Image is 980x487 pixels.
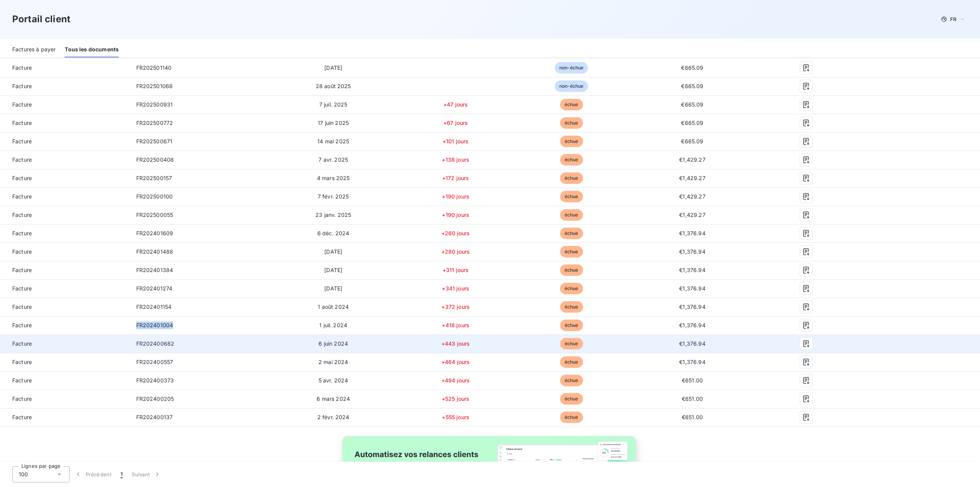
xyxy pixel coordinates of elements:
[560,320,583,331] span: échue
[441,248,470,255] span: +280 jours
[70,466,116,482] button: Précédent
[443,267,469,273] span: +311 jours
[136,193,173,200] span: FR202500100
[442,285,469,292] span: +341 jours
[136,175,172,181] span: FR202500157
[441,359,470,365] span: +464 jours
[560,338,583,349] span: échue
[560,209,583,221] span: échue
[6,413,124,421] span: Facture
[318,193,349,200] span: 7 févr. 2025
[136,83,173,89] span: FR202501068
[65,41,119,57] div: Tous les documents
[136,340,175,347] span: FR202400682
[443,101,468,108] span: +47 jours
[136,212,173,218] span: FR202500055
[317,138,349,144] span: 14 mai 2025
[560,172,583,184] span: échue
[442,414,469,420] span: +555 jours
[560,301,583,313] span: échue
[681,101,703,108] span: €665.09
[136,377,174,384] span: FR202400373
[324,64,342,71] span: [DATE]
[136,267,173,273] span: FR202401384
[319,322,347,328] span: 1 juil. 2024
[681,120,703,126] span: €665.09
[442,212,469,218] span: +190 jours
[679,340,705,347] span: €1,376.94
[950,16,956,22] span: FR
[6,138,124,145] span: Facture
[6,377,124,384] span: Facture
[679,230,705,236] span: €1,376.94
[442,193,469,200] span: +190 jours
[679,359,705,365] span: €1,376.94
[560,393,583,405] span: échue
[681,83,703,89] span: €665.09
[441,340,470,347] span: +443 jours
[136,395,174,402] span: FR202400205
[6,285,124,292] span: Facture
[6,174,124,182] span: Facture
[560,228,583,239] span: échue
[318,120,349,126] span: 17 juin 2025
[317,175,350,181] span: 4 mars 2025
[442,156,469,163] span: +138 jours
[560,154,583,166] span: échue
[136,303,172,310] span: FR202401154
[136,414,173,420] span: FR202400137
[136,230,173,236] span: FR202401609
[443,138,469,144] span: +101 jours
[6,64,124,72] span: Facture
[6,340,124,348] span: Facture
[442,322,469,328] span: +418 jours
[560,283,583,294] span: échue
[136,138,173,144] span: FR202500671
[121,471,122,478] span: 1
[136,359,173,365] span: FR202400557
[560,246,583,257] span: échue
[318,359,348,365] span: 2 mai 2024
[679,175,705,181] span: €1,429.27
[136,248,173,255] span: FR202401488
[679,322,705,328] span: €1,376.94
[679,285,705,292] span: €1,376.94
[318,377,348,384] span: 5 avr. 2024
[441,377,470,384] span: +494 jours
[681,64,703,71] span: €665.09
[6,211,124,219] span: Facture
[136,101,173,108] span: FR202500931
[318,303,349,310] span: 1 août 2024
[6,248,124,256] span: Facture
[19,471,28,478] span: 100
[560,375,583,386] span: échue
[136,120,173,126] span: FR202500772
[555,62,588,74] span: non-échue
[6,230,124,237] span: Facture
[127,466,166,482] button: Suivant
[6,156,124,164] span: Facture
[682,395,703,402] span: €651.00
[679,267,705,273] span: €1,376.94
[317,395,350,402] span: 6 mars 2024
[6,395,124,403] span: Facture
[6,101,124,108] span: Facture
[6,193,124,200] span: Facture
[6,266,124,274] span: Facture
[12,12,70,26] h3: Portail client
[6,303,124,311] span: Facture
[441,303,470,310] span: +372 jours
[136,156,174,163] span: FR202500408
[6,119,124,127] span: Facture
[560,191,583,202] span: échue
[681,138,703,144] span: €665.09
[560,264,583,276] span: échue
[679,156,705,163] span: €1,429.27
[319,101,348,108] span: 7 juil. 2025
[442,395,470,402] span: +525 jours
[318,156,348,163] span: 7 avr. 2025
[443,120,468,126] span: +67 jours
[136,64,172,71] span: FR202501140
[6,82,124,90] span: Facture
[324,267,342,273] span: [DATE]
